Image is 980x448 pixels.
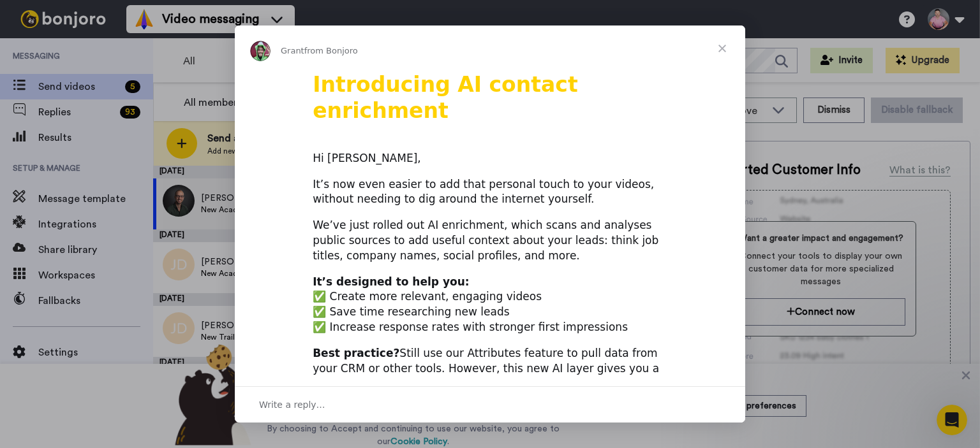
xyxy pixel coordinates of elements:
span: Grant [281,46,304,55]
img: Profile image for Grant [250,41,271,61]
div: Open conversation and reply [235,386,745,423]
div: We’ve just rolled out AI enrichment, which scans and analyses public sources to add useful contex... [313,218,667,263]
b: Introducing AI contact enrichment [313,72,578,123]
span: Write a reply… [259,396,325,413]
div: It’s now even easier to add that personal touch to your videos, without needing to dig around the... [313,177,667,208]
div: Still use our Attributes feature to pull data from your CRM or other tools. However, this new AI ... [313,346,667,391]
span: Close [699,25,745,71]
b: Best practice? [313,347,399,359]
b: It’s designed to help you: [313,275,469,288]
div: Hi [PERSON_NAME], [313,151,667,166]
span: from Bonjoro [304,46,358,55]
div: ✅ Create more relevant, engaging videos ✅ Save time researching new leads ✅ Increase response rat... [313,275,667,335]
